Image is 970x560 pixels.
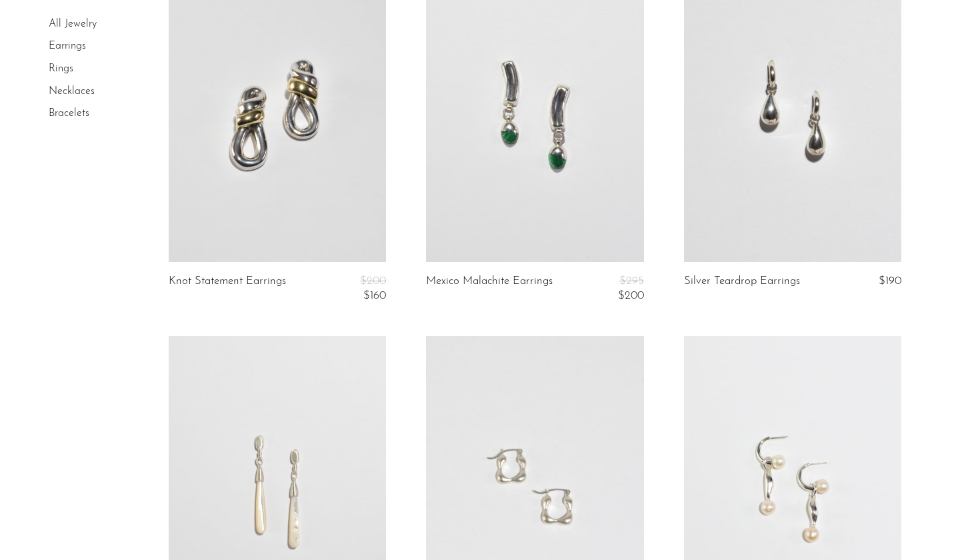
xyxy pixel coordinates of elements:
[363,290,386,301] span: $160
[426,275,553,303] a: Mexico Malachite Earrings
[684,275,800,287] a: Silver Teardrop Earrings
[49,86,95,97] a: Necklaces
[49,41,86,52] a: Earrings
[618,290,644,301] span: $200
[49,108,89,119] a: Bracelets
[49,63,73,74] a: Rings
[879,275,901,287] span: $190
[169,275,286,303] a: Knot Statement Earrings
[619,275,644,287] span: $295
[49,19,97,29] a: All Jewelry
[360,275,386,287] span: $200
